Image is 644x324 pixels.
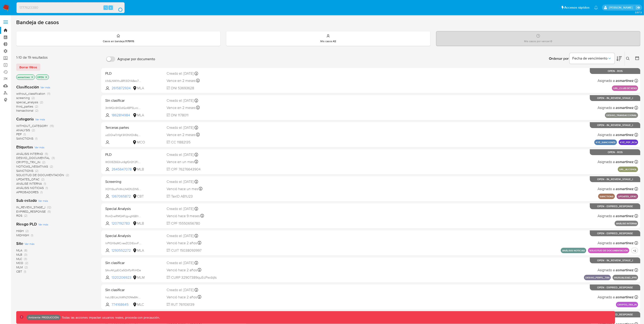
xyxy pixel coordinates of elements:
p: Todas las acciones impactan usuarios reales, proceda con precaución. [61,315,160,320]
span: ⌥ [104,5,108,10]
p: leidy.martinez@mercadolibre.com.co [609,5,634,10]
span: s [110,5,111,10]
a: Salir [636,5,641,10]
span: Accesos rápidos [564,5,590,10]
p: Ambiente: PRODUCCIÓN [28,317,59,318]
a: Notificaciones [594,6,598,9]
button: search-icon [114,5,123,11]
input: Buscar usuario o caso... [17,5,124,11]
